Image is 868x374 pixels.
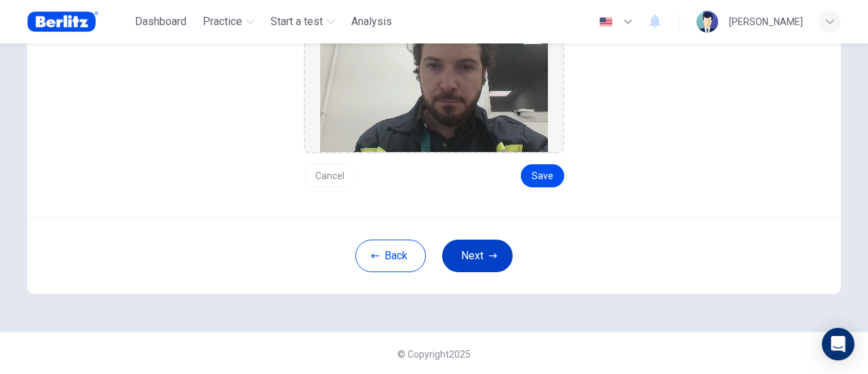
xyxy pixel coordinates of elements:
span: Practice [203,14,242,30]
img: Profile picture [696,11,718,33]
button: Practice [197,10,260,34]
button: Save [521,164,564,187]
button: Cancel [304,164,356,187]
button: Analysis [346,10,397,34]
span: Dashboard [135,14,186,30]
button: Dashboard [130,10,192,34]
button: Start a test [265,10,340,34]
img: en [597,17,614,27]
div: You need a license to access this content [346,10,397,34]
button: Back [355,240,426,272]
button: Next [442,240,513,272]
div: Open Intercom Messenger [822,328,854,360]
div: [PERSON_NAME] [729,14,803,30]
img: Berlitz Brasil logo [27,8,98,35]
span: Analysis [351,14,392,30]
a: Berlitz Brasil logo [27,8,130,35]
span: Start a test [271,14,323,30]
span: © Copyright 2025 [397,349,471,360]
